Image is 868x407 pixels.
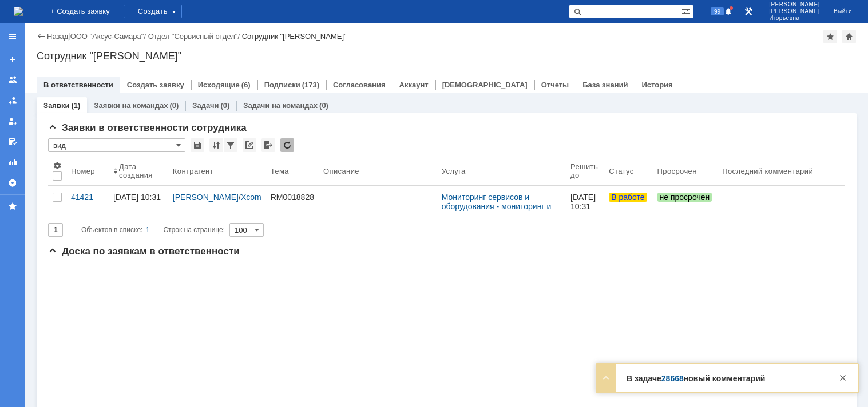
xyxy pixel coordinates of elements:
span: Заявки в ответственности сотрудника [48,122,247,133]
div: Услуга [442,167,466,175]
a: Отдел "Сервисный отдел" [148,32,238,41]
div: Контрагент [173,167,213,175]
th: Номер [66,157,109,186]
div: Закрыть [836,371,850,385]
div: / [148,32,242,41]
a: Аккаунт [399,81,429,89]
div: / [70,32,148,41]
a: Заявки на командах [3,71,22,89]
a: Заявки на командах [94,101,168,110]
a: История [641,81,672,89]
span: 99 [711,7,724,15]
a: Отчеты [541,81,569,89]
span: Настройки [53,161,62,170]
div: Сотрудник "[PERSON_NAME]" [242,32,347,41]
div: Просрочен [657,167,697,175]
div: Описание [323,167,359,175]
a: 28668 [661,374,684,383]
img: logo [14,7,23,16]
a: Xcom [241,193,261,202]
span: Доска по заявкам в ответственности [48,246,240,257]
div: Номер [71,167,95,175]
div: Добавить в избранное [823,30,837,43]
div: Дата создания [119,162,154,179]
strong: В задаче новый комментарий [627,374,765,383]
span: Игорьевна [769,15,820,22]
a: Назад [47,32,68,41]
div: 1 [146,223,150,237]
div: Обновлять список [280,138,294,152]
div: | [68,31,70,40]
a: В работе [604,186,652,218]
div: Фильтрация... [224,138,237,152]
div: (173) [302,81,319,89]
span: [PERSON_NAME] [769,1,820,8]
span: Расширенный поиск [681,5,693,16]
a: не просрочен [653,186,718,218]
a: Мои согласования [3,133,22,151]
div: Развернуть [599,371,613,385]
th: Дата создания [109,157,168,186]
span: В работе [609,193,647,202]
a: Перейти на домашнюю страницу [14,7,23,16]
div: (0) [169,101,179,110]
div: Создать [124,5,182,18]
div: [DATE] 10:31 [113,193,161,202]
div: (0) [220,101,229,110]
a: Создать заявку [127,81,184,89]
th: Контрагент [168,157,266,186]
a: Мои заявки [3,112,22,130]
a: Заявки [43,101,69,110]
a: Заявки в моей ответственности [3,91,22,110]
a: ООО "Аксус-Самара" [70,32,144,41]
a: [DATE] 10:31 [109,186,168,218]
a: [PERSON_NAME] [173,193,239,202]
a: Задачи на командах [243,101,318,110]
div: Сотрудник "[PERSON_NAME]" [37,50,857,62]
a: Перейти в интерфейс администратора [742,5,755,18]
div: Экспорт списка [261,138,275,152]
a: Согласования [333,81,386,89]
th: Тема [266,157,319,186]
span: [PERSON_NAME] [769,8,820,15]
th: Статус [604,157,652,186]
div: Тема [271,167,289,175]
div: Сохранить вид [191,138,204,152]
div: 41421 [71,193,104,202]
div: Сделать домашней страницей [842,30,856,43]
div: Сортировка... [209,138,223,152]
span: [DATE] 10:31 [570,193,598,211]
span: Объектов в списке: [81,226,142,234]
a: Подписки [264,81,300,89]
div: (6) [241,81,251,89]
div: Статус [609,167,633,175]
a: RM0018828 [266,186,319,218]
a: В ответственности [43,81,113,89]
div: RM0018828 [271,193,314,202]
a: Создать заявку [3,50,22,69]
div: Последний комментарий [722,167,813,175]
div: (0) [319,101,328,110]
a: База знаний [582,81,628,89]
a: Исходящие [198,81,240,89]
a: Отчеты [3,153,22,171]
div: (1) [71,101,80,110]
div: Решить до [570,162,600,179]
a: 41421 [66,186,109,218]
a: [DEMOGRAPHIC_DATA] [442,81,528,89]
a: Задачи [192,101,219,110]
div: Скопировать ссылку на список [243,138,256,152]
i: Строк на странице: [81,223,225,237]
a: Мониторинг сервисов и оборудования - мониторинг и анализ событий сервисов и оборудования с целью ... [442,193,563,257]
div: / [173,193,261,202]
span: не просрочен [657,193,712,202]
th: Услуга [437,157,566,186]
a: [DATE] 10:31 [566,186,604,218]
a: Настройки [3,174,22,192]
